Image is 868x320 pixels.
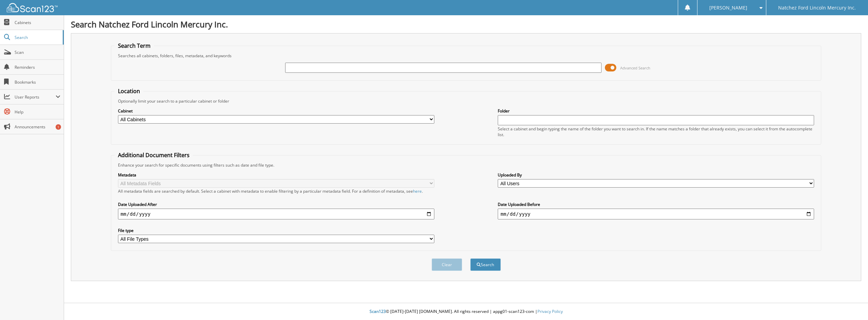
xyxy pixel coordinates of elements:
[118,188,434,194] div: All metadata fields are searched by default. Select a cabinet with metadata to enable filtering b...
[118,172,434,178] label: Metadata
[115,53,818,59] div: Searches all cabinets, folders, files, metadata, and keywords
[498,201,814,207] label: Date Uploaded Before
[115,162,818,168] div: Enhance your search for specific documents using filters such as date and file type.
[15,79,60,85] span: Bookmarks
[115,151,193,159] legend: Additional Document Filters
[7,3,58,12] img: scan123-logo-white.svg
[118,201,434,207] label: Date Uploaded After
[118,209,434,219] input: start
[498,209,814,219] input: end
[118,228,434,233] label: File type
[498,172,814,178] label: Uploaded By
[115,87,143,95] legend: Location
[537,308,563,314] a: Privacy Policy
[64,303,868,320] div: © [DATE]-[DATE] [DOMAIN_NAME]. All rights reserved | appg01-scan123-com |
[15,94,56,100] span: User Reports
[115,98,818,104] div: Optionally limit your search to a particular cabinet or folder
[778,6,856,10] span: Natchez Ford Lincoln Mercury Inc.
[56,124,61,130] div: 1
[15,64,60,70] span: Reminders
[115,42,154,49] legend: Search Term
[498,108,814,114] label: Folder
[118,108,434,114] label: Cabinet
[620,65,650,70] span: Advanced Search
[15,20,60,25] span: Cabinets
[15,35,59,40] span: Search
[370,308,386,314] span: Scan123
[15,124,60,130] span: Announcements
[15,49,60,55] span: Scan
[15,109,60,115] span: Help
[71,19,861,30] h1: Search Natchez Ford Lincoln Mercury Inc.
[470,258,501,271] button: Search
[498,126,814,137] div: Select a cabinet and begin typing the name of the folder you want to search in. If the name match...
[709,6,747,10] span: [PERSON_NAME]
[413,188,422,194] a: here
[432,258,462,271] button: Clear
